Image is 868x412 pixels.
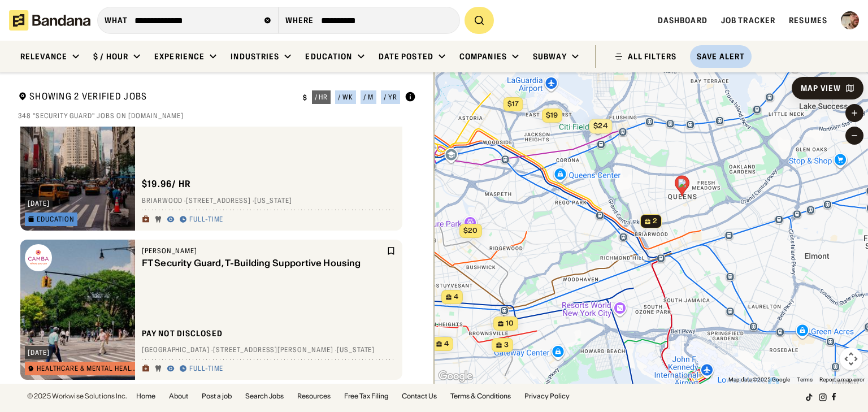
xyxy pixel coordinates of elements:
[154,51,205,62] div: Experience
[384,94,397,101] div: / yr
[444,339,449,349] span: 4
[344,393,388,400] a: Free Tax Filing
[728,376,790,383] span: Map data ©2025 Google
[454,292,458,302] span: 4
[142,178,192,190] div: $ 19.96 / hr
[402,393,437,400] a: Contact Us
[20,51,67,62] div: Relevance
[169,393,188,400] a: About
[18,127,416,384] div: grid
[285,15,314,25] div: Where
[189,365,224,374] div: Full-time
[142,197,396,206] div: Briarwood · [STREET_ADDRESS] · [US_STATE]
[231,51,279,62] div: Industries
[797,376,813,383] a: Terms (opens in new tab)
[18,90,294,105] div: Showing 2 Verified Jobs
[507,99,519,108] span: $17
[840,348,862,370] button: Map camera controls
[202,393,232,400] a: Post a job
[142,258,384,268] div: FT Security Guard, T-Building Supportive Housing
[463,226,478,235] span: $20
[338,94,353,101] div: / wk
[658,15,708,25] a: Dashboard
[142,246,384,255] div: [PERSON_NAME]
[142,329,223,339] div: Pay not disclosed
[593,121,607,130] span: $24
[533,51,567,62] div: Subway
[105,15,128,25] div: what
[789,15,827,25] a: Resumes
[801,84,841,92] div: Map View
[93,51,128,62] div: $ / hour
[297,393,331,400] a: Resources
[315,94,328,101] div: / hr
[142,346,396,355] div: [GEOGRAPHIC_DATA] · [STREET_ADDRESS][PERSON_NAME] · [US_STATE]
[653,216,657,226] span: 2
[721,15,775,25] a: Job Tracker
[459,51,507,62] div: Companies
[303,93,307,102] div: $
[697,51,745,62] div: Save Alert
[28,200,50,207] div: [DATE]
[25,244,52,271] img: CAMBA logo
[546,111,558,119] span: $19
[189,215,224,224] div: Full-time
[506,319,514,328] span: 10
[841,11,859,29] img: Profile photo
[819,376,865,383] a: Report a map error
[437,369,474,384] img: Google
[305,51,352,62] div: Education
[504,340,509,350] span: 3
[245,393,284,400] a: Search Jobs
[136,393,155,400] a: Home
[628,53,676,60] div: ALL FILTERS
[379,51,433,62] div: Date Posted
[37,216,75,223] div: Education
[9,10,90,31] img: Bandana logotype
[437,369,474,384] a: Open this area in Google Maps (opens a new window)
[28,349,50,356] div: [DATE]
[27,393,127,400] div: © 2025 Workwise Solutions Inc.
[524,393,570,400] a: Privacy Policy
[18,111,416,120] div: 348 "security guard" jobs on [DOMAIN_NAME]
[37,365,137,372] div: Healthcare & Mental Health
[363,94,374,101] div: / m
[450,393,511,400] a: Terms & Conditions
